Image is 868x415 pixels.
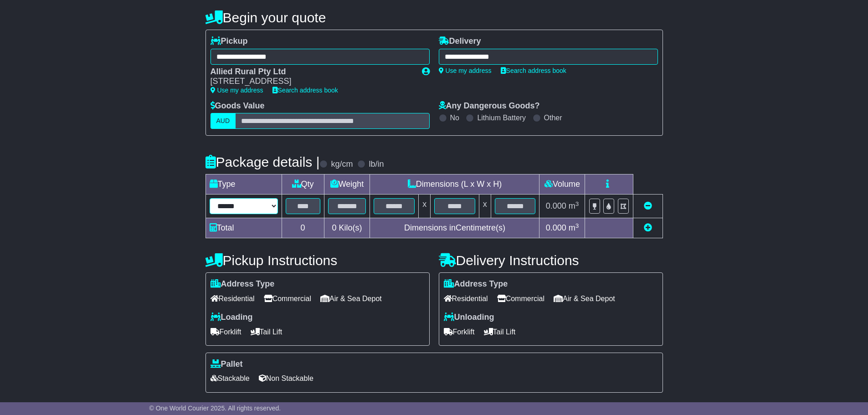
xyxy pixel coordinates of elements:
span: Forklift [211,325,241,339]
span: Commercial [264,292,311,306]
label: kg/cm [331,159,353,169]
label: Any Dangerous Goods? [439,101,540,111]
span: Non Stackable [259,371,313,385]
sup: 3 [575,222,579,229]
td: Weight [324,174,370,195]
label: No [450,113,459,122]
td: Type [205,174,282,195]
a: Remove this item [644,201,652,210]
div: [STREET_ADDRESS] [211,77,413,87]
span: Commercial [497,292,544,306]
a: Search address book [501,67,566,74]
label: Other [544,113,562,122]
label: Unloading [444,313,494,323]
sup: 3 [575,200,579,207]
td: x [419,195,431,218]
span: Stackable [211,371,250,385]
td: x [479,195,491,218]
td: 0 [282,218,324,238]
label: lb/in [369,159,384,169]
label: Loading [211,313,253,323]
label: Address Type [211,279,275,289]
td: Volume [539,174,585,195]
span: Air & Sea Depot [554,292,615,306]
span: Tail Lift [251,325,282,339]
label: Pickup [211,36,248,46]
h4: Package details | [205,154,320,169]
h4: Pickup Instructions [205,253,430,268]
a: Search address book [272,87,338,94]
label: Goods Value [211,101,265,111]
td: Dimensions (L x W x H) [370,174,539,195]
a: Add new item [644,223,652,232]
a: Use my address [439,67,492,74]
label: Address Type [444,279,508,289]
span: Residential [444,292,488,306]
label: Lithium Battery [477,113,526,122]
a: Use my address [211,87,263,94]
label: Delivery [439,36,481,46]
label: Pallet [211,359,243,369]
h4: Begin your quote [205,10,663,25]
h4: Delivery Instructions [439,253,663,268]
td: Dimensions in Centimetre(s) [370,218,539,238]
span: m [569,223,579,232]
span: Forklift [444,325,475,339]
span: m [569,201,579,210]
td: Qty [282,174,324,195]
div: Allied Rural Pty Ltd [211,67,413,77]
span: Air & Sea Depot [320,292,382,306]
span: 0.000 [546,201,566,210]
span: 0.000 [546,223,566,232]
span: 0 [332,223,336,232]
span: Residential [211,292,255,306]
label: AUD [211,113,236,129]
td: Kilo(s) [324,218,370,238]
span: © One World Courier 2025. All rights reserved. [149,405,281,412]
td: Total [205,218,282,238]
span: Tail Lift [484,325,516,339]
